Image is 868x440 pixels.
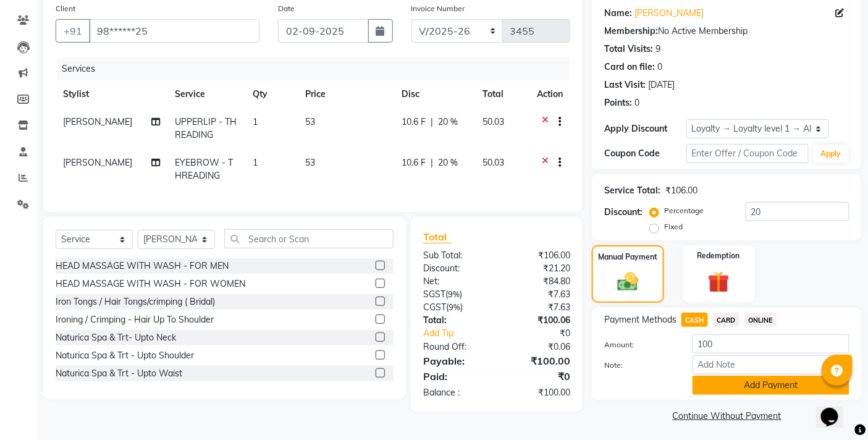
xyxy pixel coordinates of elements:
[814,145,849,163] button: Apply
[175,157,233,181] span: EYEBROW - THREADING
[657,61,662,74] div: 0
[604,122,686,135] div: Apply Discount
[56,367,182,380] div: Naturica Spa & Trt - Upto Waist
[604,25,849,38] div: No Active Membership
[298,80,395,108] th: Price
[701,269,736,296] img: _gift.svg
[604,25,658,38] div: Membership:
[57,57,579,80] div: Services
[693,376,849,395] button: Add Payment
[664,221,683,232] label: Fixed
[56,295,215,308] div: Iron Tongs / Hair Tongs/crimping ( Bridal)
[816,391,856,428] iframe: chat widget
[56,331,176,344] div: Naturica Spa & Trt- Upto Neck
[604,313,676,326] span: Payment Methods
[681,313,708,327] span: CASH
[63,157,132,168] span: [PERSON_NAME]
[697,250,740,261] label: Redemption
[175,116,237,140] span: UPPERLIP - THREADING
[634,96,639,109] div: 0
[414,275,497,288] div: Net:
[483,157,505,168] span: 50.03
[278,3,295,14] label: Date
[497,275,579,288] div: ₹84.80
[414,301,497,314] div: ( )
[63,116,132,127] span: [PERSON_NAME]
[611,270,644,294] img: _cash.svg
[476,80,530,108] th: Total
[497,386,579,399] div: ₹100.00
[167,80,246,108] th: Service
[414,341,497,353] div: Round Off:
[604,61,655,74] div: Card on file:
[56,277,245,290] div: HEAD MASSAGE WITH WASH - FOR WOMEN
[497,314,579,327] div: ₹100.06
[414,314,497,327] div: Total:
[604,147,686,160] div: Coupon Code
[253,116,258,127] span: 1
[604,206,643,219] div: Discount:
[423,302,446,313] span: CGST
[305,157,315,168] span: 53
[414,353,497,368] div: Payable:
[414,369,497,384] div: Paid:
[439,156,458,169] span: 20 %
[411,3,465,14] label: Invoice Number
[56,3,75,14] label: Client
[497,353,579,368] div: ₹100.00
[224,229,394,248] input: Search or Scan
[648,78,675,91] div: [DATE]
[655,43,660,56] div: 9
[56,80,167,108] th: Stylist
[414,262,497,275] div: Discount:
[665,184,697,197] div: ₹106.00
[431,116,434,129] span: |
[395,80,476,108] th: Disc
[414,249,497,262] div: Sub Total:
[483,116,505,127] span: 50.03
[686,144,809,163] input: Enter Offer / Coupon Code
[497,341,579,353] div: ₹0.06
[604,7,632,20] div: Name:
[56,19,90,43] button: +91
[497,301,579,314] div: ₹7.63
[305,116,315,127] span: 53
[253,157,258,168] span: 1
[423,289,445,300] span: SGST
[89,19,259,43] input: Search by Name/Mobile/Email/Code
[604,96,632,109] div: Points:
[423,231,452,243] span: Total
[497,262,579,275] div: ₹21.20
[402,156,426,169] span: 10.6 F
[449,302,460,312] span: 9%
[497,249,579,262] div: ₹106.00
[245,80,297,108] th: Qty
[604,78,646,91] div: Last Visit:
[414,288,497,301] div: ( )
[604,43,653,56] div: Total Visits:
[595,339,683,350] label: Amount:
[713,313,739,327] span: CARD
[594,410,859,423] a: Continue Without Payment
[744,313,777,327] span: ONLINE
[56,260,229,273] div: HEAD MASSAGE WITH WASH - FOR MEN
[56,313,214,326] div: Ironing / Crimping - Hair Up To Shoulder
[439,116,458,129] span: 20 %
[431,156,434,169] span: |
[56,349,194,362] div: Naturica Spa & Trt - Upto Shoulder
[529,80,570,108] th: Action
[693,355,849,374] input: Add Note
[497,288,579,301] div: ₹7.63
[595,360,683,371] label: Note:
[448,289,460,299] span: 9%
[497,369,579,384] div: ₹0
[414,386,497,399] div: Balance :
[511,327,580,340] div: ₹0
[599,252,658,263] label: Manual Payment
[634,7,704,20] a: [PERSON_NAME]
[664,205,704,216] label: Percentage
[693,334,849,353] input: Amount
[604,184,660,197] div: Service Total:
[414,327,510,340] a: Add Tip
[402,116,426,129] span: 10.6 F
